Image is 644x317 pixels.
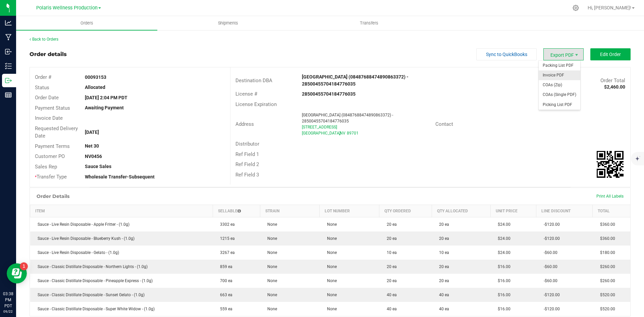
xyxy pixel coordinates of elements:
[540,307,560,311] span: -$120.00
[264,293,277,297] span: None
[539,61,580,70] li: Packing List PDF
[320,205,379,217] th: Lot Number
[432,205,490,217] th: Qty Allocated
[35,105,70,111] span: Payment Status
[351,20,387,26] span: Transfers
[85,143,99,149] strong: Net 30
[71,20,102,26] span: Orders
[85,95,127,100] strong: [DATE] 2:04 PM PDT
[34,293,145,297] span: Sauce - Classic Distillate Disposable - Sunset Gelato - (1.0g)
[34,278,153,283] span: Sauce - Classic Distillate Disposable - Pineapple Express - (1.0g)
[324,236,337,241] span: None
[34,250,119,255] span: Sauce - Live Resin Disposable - Gelato - (1.0g)
[597,307,615,311] span: $520.00
[539,90,580,100] li: COAs (Single PDF)
[597,151,624,178] img: Scan me!
[324,264,337,269] span: None
[494,278,511,283] span: $16.00
[302,91,356,97] strong: 28500455704184776035
[436,264,449,269] span: 20 ea
[217,293,232,297] span: 663 ea
[5,19,12,26] inline-svg: Analytics
[540,293,560,297] span: -$120.00
[85,105,124,110] strong: Awaiting Payment
[539,100,580,110] li: Picking List PDF
[217,222,235,227] span: 3302 ea
[383,307,397,311] span: 40 ea
[383,293,397,297] span: 40 ea
[383,278,397,283] span: 20 ea
[3,291,13,309] p: 03:38 PM PDT
[35,153,65,159] span: Customer PO
[540,250,557,255] span: -$60.00
[35,85,49,91] span: Status
[35,74,51,80] span: Order #
[383,236,397,241] span: 20 ea
[35,125,78,139] span: Requested Delivery Date
[85,74,106,80] strong: 00093153
[302,131,340,136] span: [GEOGRAPHIC_DATA]
[5,92,12,98] inline-svg: Reports
[85,174,155,179] strong: Wholesale Transfer-Subsequent
[299,16,440,30] a: Transfers
[235,172,259,178] span: Ref Field 3
[572,5,580,11] div: Manage settings
[383,250,397,255] span: 10 ea
[34,307,155,311] span: Sauce - Classic Distillate Disposable - Super White Widow - (1.0g)
[7,263,27,283] iframe: Resource center
[540,222,560,227] span: -$120.00
[597,151,624,178] qrcode: 00093153
[490,205,536,217] th: Unit Price
[217,250,235,255] span: 3267 ea
[324,278,337,283] span: None
[85,154,102,159] strong: NV0456
[217,307,232,311] span: 559 ea
[340,131,345,136] span: NV
[235,151,259,157] span: Ref Field 1
[539,70,580,80] li: Invoice PDF
[539,80,580,90] li: COAs (Zip)
[235,141,259,147] span: Distributor
[436,222,449,227] span: 20 ea
[264,236,277,241] span: None
[324,222,337,227] span: None
[324,293,337,297] span: None
[264,250,277,255] span: None
[264,264,277,269] span: None
[324,307,337,311] span: None
[235,161,259,167] span: Ref Field 2
[30,37,58,42] a: Back to Orders
[435,121,453,127] span: Contact
[34,236,135,241] span: Sauce - Live Resin Disposable - Blueberry Kush - (1.0g)
[35,164,57,170] span: Sales Rep
[157,16,299,30] a: Shipments
[3,309,13,314] p: 09/22
[494,236,511,241] span: $24.00
[35,95,59,101] span: Order Date
[597,236,615,241] span: $360.00
[494,293,511,297] span: $16.00
[597,293,615,297] span: $520.00
[235,91,257,97] span: License #
[436,278,449,283] span: 20 ea
[34,264,148,269] span: Sauce - Classic Distillate Disposable - Northern Lights - (1.0g)
[35,174,67,180] span: Transfer Type
[37,194,69,199] h1: Order Details
[5,48,12,55] inline-svg: Inbound
[302,125,337,129] span: [STREET_ADDRESS]
[593,205,630,217] th: Total
[597,250,615,255] span: $180.00
[302,113,393,123] span: [GEOGRAPHIC_DATA] (08487688474890863372) - 28500455704184776035
[35,143,70,149] span: Payment Terms
[436,250,449,255] span: 10 ea
[347,131,359,136] span: 89701
[597,264,615,269] span: $260.00
[494,250,511,255] span: $24.00
[476,48,537,60] button: Sync to QuickBooks
[536,205,593,217] th: Line Discount
[209,20,247,26] span: Shipments
[235,101,277,107] span: License Expiration
[20,262,28,270] iframe: Resource center unread badge
[543,48,584,60] li: Export PDF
